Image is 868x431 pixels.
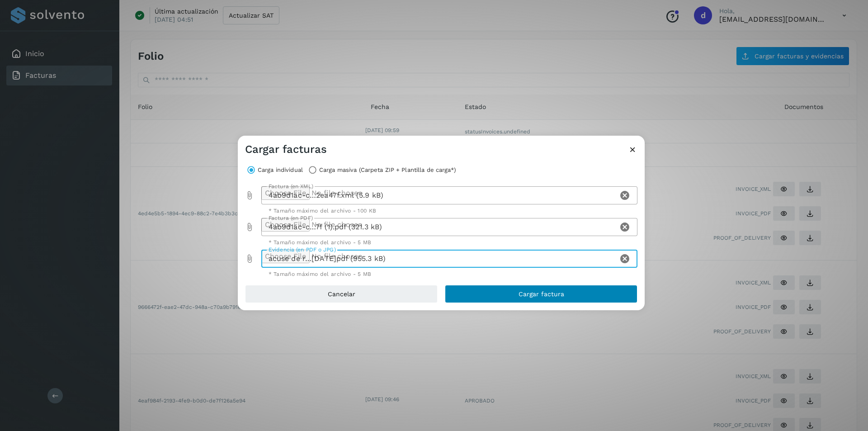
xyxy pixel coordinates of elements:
i: Factura (en XML) prepended action [245,191,254,200]
h3: Cargar facturas [245,143,327,156]
label: Carga individual [258,164,303,176]
div: * Tamaño máximo del archivo - 100 KB [269,208,631,213]
div: 4ab9d1ac-c…7f (1).pdf (321.3 kB) [261,218,618,236]
i: Evidencia (en PDF o JPG) prepended action [245,254,254,263]
i: Clear Factura (en PDF) [619,222,630,232]
label: Carga masiva (Carpeta ZIP + Plantilla de carga*) [319,164,456,176]
i: Clear Evidencia (en PDF o JPG) [619,253,630,264]
i: Clear Factura (en XML) [619,190,630,201]
div: * Tamaño máximo del archivo - 5 MB [269,240,631,245]
span: Cargar factura [519,291,564,297]
i: Factura (en PDF) prepended action [245,223,254,232]
span: Cancelar [328,291,355,297]
button: Cargar factura [445,285,637,303]
div: 4ab9d1ac-c…2ea47f.xml (5.9 kB) [261,186,618,204]
div: acuse de r…[DATE]pdf (955.3 kB) [261,250,618,268]
div: * Tamaño máximo del archivo - 5 MB [269,271,631,277]
button: Cancelar [245,285,438,303]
